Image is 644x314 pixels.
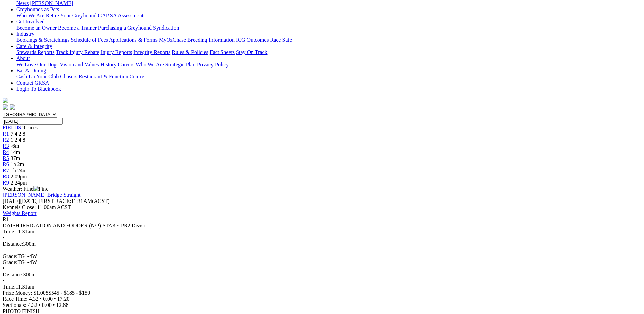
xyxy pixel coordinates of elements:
[159,37,186,43] a: MyOzChase
[236,37,269,43] a: ICG Outcomes
[3,125,21,130] a: FIELDS
[3,210,37,216] a: Weights Report
[16,25,641,31] div: Get Involved
[3,229,641,235] div: 11:31am
[16,13,44,18] a: Who We Are
[3,216,9,222] span: R1
[16,37,69,43] a: Bookings & Scratchings
[197,62,229,67] a: Privacy Policy
[3,265,5,271] span: •
[3,241,641,247] div: 300m
[3,180,9,186] a: R9
[53,302,55,308] span: •
[39,198,71,204] span: FIRST RACE:
[3,161,9,167] a: R6
[109,37,158,43] a: Applications & Forms
[28,302,37,308] span: 4.32
[3,118,63,125] input: Select date
[11,143,19,149] span: -6m
[3,235,5,241] span: •
[3,198,38,204] span: [DATE]
[3,204,641,210] div: Kennels Close: 11:00am ACST
[133,49,170,55] a: Integrity Reports
[100,49,132,55] a: Injury Reports
[3,192,80,198] a: [PERSON_NAME] Bridge Straight
[3,186,48,192] span: Weather: Fine
[56,49,99,55] a: Track Injury Rebate
[16,37,641,43] div: Industry
[98,25,152,31] a: Purchasing a Greyhound
[3,259,641,265] div: TG1-4W
[71,37,108,43] a: Schedule of Fees
[60,62,99,67] a: Vision and Values
[3,272,641,278] div: 300m
[10,104,15,110] img: twitter.svg
[172,49,208,55] a: Rules & Policies
[16,80,49,86] a: Contact GRSA
[3,104,8,110] img: facebook.svg
[3,272,23,277] span: Distance:
[11,161,24,167] span: 1h 2m
[16,49,641,55] div: Care & Integrity
[16,13,641,19] div: Greyhounds as Pets
[3,308,40,314] span: PHOTO FINISH
[29,296,38,302] span: 4.32
[3,198,20,204] span: [DATE]
[3,174,9,179] a: R8
[39,198,110,204] span: 11:31AM(ACST)
[3,137,9,143] a: R2
[3,149,9,155] a: R4
[57,296,70,302] span: 17.20
[11,155,20,161] span: 37m
[11,131,25,137] span: 7 4 2 8
[16,0,29,6] a: News
[3,223,641,229] div: DAISH IRRIGATION AND FODDER (N/P) STAKE PR2 Divisi
[100,62,116,67] a: History
[40,296,42,302] span: •
[187,37,235,43] a: Breeding Information
[11,149,20,155] span: 14m
[16,62,641,68] div: About
[16,86,61,92] a: Login To Blackbook
[22,125,38,130] span: 9 races
[39,302,41,308] span: •
[3,253,18,259] span: Grade:
[153,25,179,31] a: Syndication
[3,241,23,247] span: Distance:
[16,49,54,55] a: Stewards Reports
[3,259,18,265] span: Grade:
[56,302,68,308] span: 12.88
[3,168,9,173] a: R7
[3,155,9,161] a: R5
[3,229,16,234] span: Time:
[16,62,58,67] a: We Love Our Dogs
[11,168,27,173] span: 1h 24m
[11,180,27,186] span: 2:24pm
[270,37,292,43] a: Race Safe
[49,290,90,296] span: $545 - $185 - $150
[3,131,9,137] span: R1
[16,74,641,80] div: Bar & Dining
[3,296,27,302] span: Race Time:
[42,302,52,308] span: 0.00
[43,296,53,302] span: 0.00
[16,43,52,49] a: Care & Integrity
[16,0,641,6] div: News & Media
[60,74,144,80] a: Chasers Restaurant & Function Centre
[3,253,641,259] div: TG1-4W
[3,284,16,290] span: Time:
[118,62,134,67] a: Careers
[33,186,48,192] img: Fine
[16,55,30,61] a: About
[3,143,9,149] span: R3
[16,19,45,24] a: Get Involved
[3,284,641,290] div: 11:31am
